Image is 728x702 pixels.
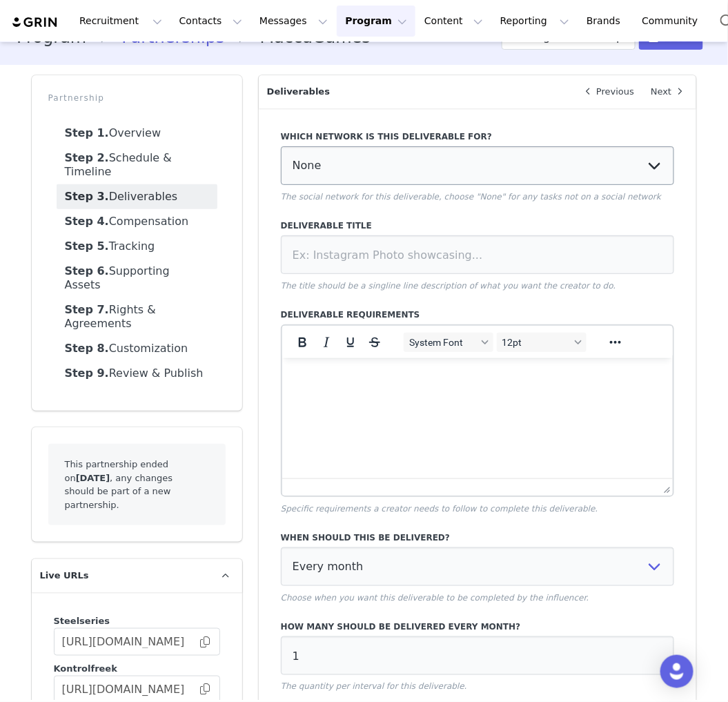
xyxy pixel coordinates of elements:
strong: Step 4. [65,215,109,228]
div: Open Intercom Messenger [660,655,693,688]
a: Supporting Assets [57,259,217,298]
button: Reveal or hide additional toolbar items [604,333,627,352]
span: Steelseries [54,616,110,626]
a: Rights & Agreements [57,298,217,336]
strong: Step 6. [65,264,109,277]
label: How many should be delivered every month? [281,621,675,633]
span: System Font [409,337,477,348]
a: Brands [578,6,633,37]
a: Deliverables [57,184,217,209]
button: Fonts [404,333,493,352]
a: Previous [571,75,642,108]
p: Choose when you want this deliverable to be completed by the influencer. [281,592,675,604]
span: Kontrolfreek [54,664,117,674]
a: Tracking [57,234,217,259]
p: The title should be a singline line description of what you want the creator to do. [281,280,675,292]
p: The social network for this deliverable, choose "None" for any tasks not on a social network [281,191,675,203]
iframe: Rich Text Area [282,358,673,478]
button: Strikethrough [363,333,386,352]
a: Next [642,75,696,108]
strong: Step 7. [65,303,109,316]
input: Ex: Instagram Photo showcasing... [281,235,675,274]
strong: [DATE] [76,473,110,483]
strong: Step 2. [65,151,109,164]
a: Schedule & Timeline [57,146,217,184]
button: Underline [339,333,362,352]
button: Messages [251,6,336,37]
button: Font sizes [497,333,587,352]
strong: Step 3. [65,190,109,203]
button: Recruitment [71,6,170,37]
strong: Step 1. [65,126,109,139]
a: Overview [57,121,217,146]
a: Review & Publish [57,361,217,386]
strong: Step 9. [65,367,109,380]
strong: Step 8. [65,342,109,355]
p: Specific requirements a creator needs to follow to complete this deliverable. [281,503,675,515]
label: Deliverable Title [281,220,675,232]
button: Reporting [492,6,578,37]
button: Content [416,6,491,37]
img: grin logo [11,16,59,29]
a: Community [634,6,713,37]
span: This partnership ended on , any changes should be part of a new partnership. [65,459,173,510]
label: Which network is this deliverable for? [281,130,675,143]
p: The quantity per interval for this deliverable. [281,681,675,693]
p: Partnership [48,92,226,104]
a: Compensation [57,209,217,234]
a: Customization [57,336,217,361]
button: Contacts [171,6,250,37]
label: When should this be delivered? [281,532,675,544]
strong: Step 5. [65,240,109,253]
span: 12pt [502,337,570,348]
label: Deliverable Requirements [281,309,675,321]
div: Press the Up and Down arrow keys to resize the editor. [658,479,673,496]
span: Live URLs [40,569,89,583]
button: Italic [315,333,338,352]
button: Bold [291,333,314,352]
p: Deliverables [259,75,571,108]
button: Program [337,6,415,37]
